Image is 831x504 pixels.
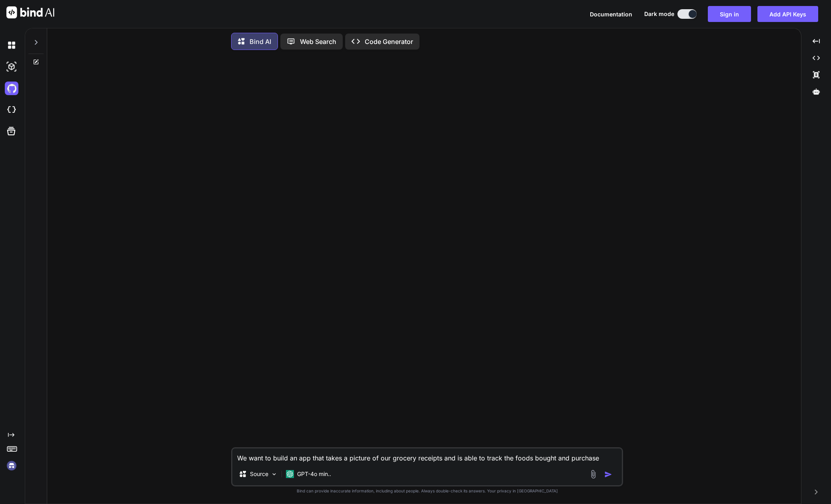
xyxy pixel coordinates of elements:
[271,471,278,478] img: Pick Models
[297,470,331,478] p: GPT-4o min..
[5,82,18,95] img: githubDark
[5,103,18,117] img: cloudideIcon
[365,37,413,46] p: Code Generator
[231,488,623,494] p: Bind can provide inaccurate information, including about people. Always double-check its answers....
[250,470,268,478] p: Source
[300,37,336,46] p: Web Search
[589,470,598,479] img: attachment
[5,60,18,74] img: darkAi-studio
[6,6,54,18] img: Bind AI
[286,470,294,478] img: GPT-4o mini
[590,11,632,18] span: Documentation
[757,6,818,22] button: Add API Keys
[590,10,632,18] button: Documentation
[5,459,18,472] img: signin
[644,10,674,18] span: Dark mode
[708,6,751,22] button: Sign in
[250,37,271,46] p: Bind AI
[604,470,612,478] img: icon
[5,38,18,52] img: darkChat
